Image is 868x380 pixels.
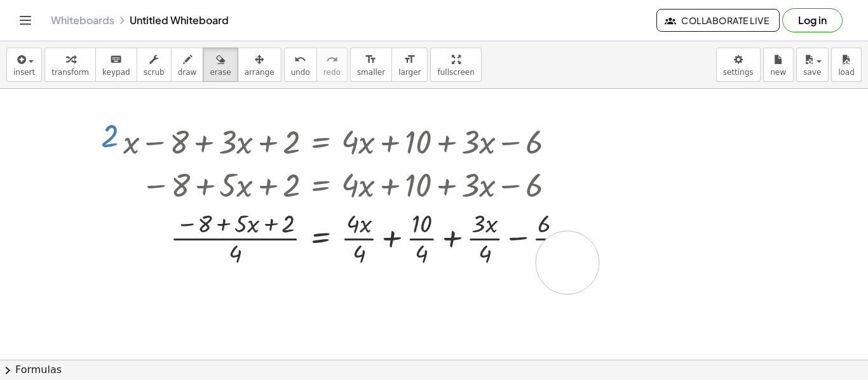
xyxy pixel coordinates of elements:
[323,68,341,77] span: redo
[656,9,780,32] button: Collaborate Live
[137,48,172,82] button: scrub
[238,48,281,82] button: arrange
[437,68,474,77] span: fullscreen
[13,68,35,77] span: insert
[803,68,821,77] span: save
[95,48,137,82] button: keyboardkeypad
[291,68,310,77] span: undo
[316,48,348,82] button: redoredo
[178,68,197,77] span: draw
[667,15,769,26] span: Collaborate Live
[245,68,275,77] span: arrange
[203,48,238,82] button: erase
[51,14,114,27] a: Whiteboards
[171,48,204,82] button: draw
[51,68,89,77] span: transform
[391,48,428,82] button: format_sizelarger
[838,68,855,77] span: load
[350,48,392,82] button: format_sizesmaller
[102,68,130,77] span: keypad
[430,48,481,82] button: fullscreen
[144,68,165,77] span: scrub
[796,48,829,82] button: save
[763,48,794,82] button: new
[15,10,36,30] button: Toggle navigation
[716,48,761,82] button: settings
[294,52,306,67] i: undo
[782,8,843,32] button: Log in
[326,52,338,67] i: redo
[831,48,862,82] button: load
[6,48,42,82] button: insert
[44,48,96,82] button: transform
[723,68,754,77] span: settings
[357,68,385,77] span: smaller
[284,48,317,82] button: undoundo
[398,68,421,77] span: larger
[110,52,122,67] i: keyboard
[210,68,231,77] span: erase
[403,52,416,67] i: format_size
[365,52,377,67] i: format_size
[770,68,786,77] span: new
